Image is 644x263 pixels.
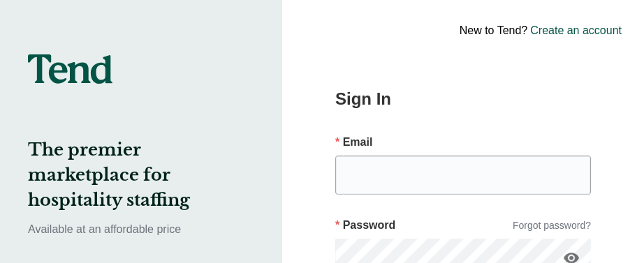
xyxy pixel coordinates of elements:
[335,217,395,234] p: Password
[28,137,254,213] h2: The premier marketplace for hospitality staffing
[335,87,591,112] h2: Sign In
[513,218,591,233] a: Forgot password?
[28,221,254,238] p: Available at an affordable price
[530,22,622,39] a: Create an account
[335,134,591,151] p: Email
[28,54,112,84] img: tend-logo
